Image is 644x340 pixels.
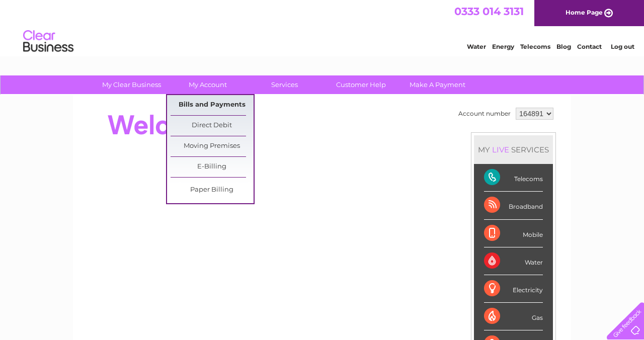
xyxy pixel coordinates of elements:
[171,95,254,115] a: Bills and Payments
[319,75,403,94] a: Customer Help
[520,43,550,50] a: Telecoms
[611,43,634,50] a: Log out
[171,136,254,156] a: Moving Premises
[396,75,479,94] a: Make A Payment
[243,75,326,94] a: Services
[474,135,553,164] div: MY SERVICES
[171,157,254,177] a: E-Billing
[23,26,74,57] img: logo.png
[90,75,173,94] a: My Clear Business
[456,105,513,122] td: Account number
[484,247,543,275] div: Water
[467,43,486,50] a: Water
[454,5,524,18] a: 0333 014 3131
[484,303,543,330] div: Gas
[171,116,254,136] a: Direct Debit
[85,6,560,49] div: Clear Business is a trading name of Verastar Limited (registered in [GEOGRAPHIC_DATA] No. 3667643...
[167,75,250,94] a: My Account
[484,275,543,303] div: Electricity
[492,43,514,50] a: Energy
[484,192,543,219] div: Broadband
[171,180,254,200] a: Paper Billing
[556,43,571,50] a: Blog
[577,43,602,50] a: Contact
[484,164,543,192] div: Telecoms
[484,220,543,247] div: Mobile
[490,145,511,154] div: LIVE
